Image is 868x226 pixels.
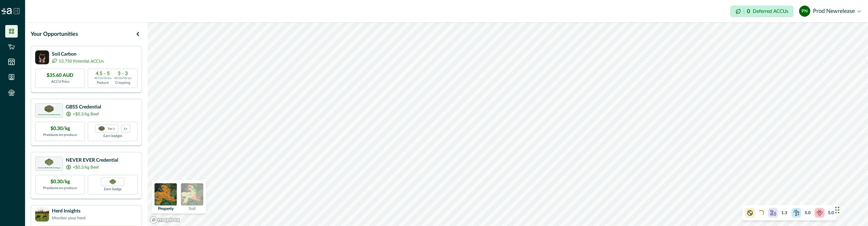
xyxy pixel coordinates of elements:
[833,193,868,226] iframe: Chat Widget
[158,207,174,211] p: Property
[799,3,861,19] button: prod newreleaseprod newrelease
[52,51,104,58] p: Soil Carbon
[52,215,86,221] p: Monitor your herd
[189,207,196,211] p: Soil
[97,80,109,86] p: Pasture
[1,8,12,14] img: Logo
[115,80,130,86] p: Cropping
[104,186,121,192] p: Earn badge
[108,126,115,131] p: Tier 1
[73,111,99,117] p: +$0.3/kg Beef
[747,9,750,14] p: 0
[45,105,54,112] img: certification logo
[124,126,127,131] p: 1+
[50,178,70,186] p: $0.30/kg
[805,210,811,216] p: 5.0
[150,216,180,224] a: Mapbox logo
[835,200,839,220] div: Drag
[47,72,73,79] p: $35.60 AUD
[38,167,61,169] p: Greenham NEVER EVER Beef Program
[43,186,77,191] p: Premiums on produce
[66,157,118,164] p: NEVER EVER Credential
[753,9,788,14] p: Deferred ACCUs
[181,183,203,205] img: soil preview
[52,208,86,215] p: Herd Insights
[51,79,69,84] p: ACCU Price
[781,210,787,216] p: 1.3
[45,159,54,166] img: certification logo
[121,124,130,133] div: more credentials avaialble
[98,126,105,131] img: certification logo
[94,76,111,80] p: ACCUs/ha/pa
[118,71,128,76] p: 3 - 3
[114,76,131,80] p: ACCUs/ha/pa
[50,125,70,132] p: $0.30/kg
[59,58,104,64] p: 53,750 Potential ACCUs
[110,179,116,184] img: Greenham NEVER EVER certification badge
[38,114,60,115] p: Greenham Beef Sustainability Standard
[43,132,77,138] p: Premiums on produce
[31,30,78,38] p: Your Opportunities
[828,210,834,216] p: 5.0
[66,104,101,111] p: GBSS Credential
[103,133,122,139] p: Earn badges
[155,183,177,205] img: property preview
[96,71,110,76] p: 4.5 - 5
[73,164,99,170] p: +$0.3/kg Beef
